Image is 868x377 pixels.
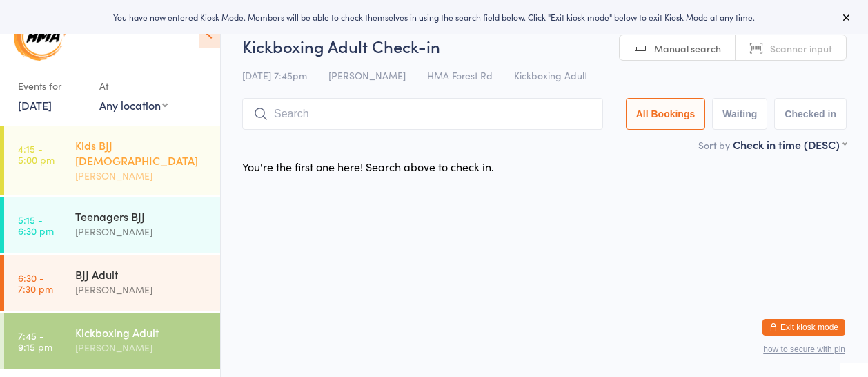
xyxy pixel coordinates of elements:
[4,197,220,253] a: 5:15 -6:30 pmTeenagers BJJ[PERSON_NAME]
[99,75,168,97] div: At
[18,272,53,294] time: 6:30 - 7:30 pm
[18,97,52,113] a: [DATE]
[242,35,847,57] h2: Kickboxing Adult Check-in
[774,98,847,130] button: Checked in
[4,313,220,369] a: 7:45 -9:15 pmKickboxing Adult[PERSON_NAME]
[242,159,494,174] div: You're the first one here! Search above to check in.
[242,98,603,130] input: Search
[75,209,208,224] div: Teenagers BJJ
[75,137,208,168] div: Kids BJJ [DEMOGRAPHIC_DATA]
[4,255,220,311] a: 6:30 -7:30 pmBJJ Adult[PERSON_NAME]
[99,97,168,113] div: Any location
[14,10,66,61] img: Hurstville Martial Arts
[75,340,208,356] div: [PERSON_NAME]
[75,325,208,340] div: Kickboxing Adult
[18,214,54,236] time: 5:15 - 6:30 pm
[626,98,706,130] button: All Bookings
[75,224,208,240] div: [PERSON_NAME]
[733,137,847,152] div: Check in time (DESC)
[18,143,55,165] time: 4:15 - 5:00 pm
[712,98,767,130] button: Waiting
[18,75,86,97] div: Events for
[328,68,406,82] span: [PERSON_NAME]
[75,282,208,298] div: [PERSON_NAME]
[514,68,587,82] span: Kickboxing Adult
[698,138,730,152] label: Sort by
[427,68,493,82] span: HMA Forest Rd
[762,319,845,336] button: Exit kiosk mode
[75,168,208,184] div: [PERSON_NAME]
[770,41,832,55] span: Scanner input
[22,11,846,23] div: You have now entered Kiosk Mode. Members will be able to check themselves in using the search fie...
[4,126,220,195] a: 4:15 -5:00 pmKids BJJ [DEMOGRAPHIC_DATA][PERSON_NAME]
[242,68,307,82] span: [DATE] 7:45pm
[75,267,208,282] div: BJJ Adult
[763,345,845,354] button: how to secure with pin
[18,330,52,352] time: 7:45 - 9:15 pm
[654,41,721,55] span: Manual search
